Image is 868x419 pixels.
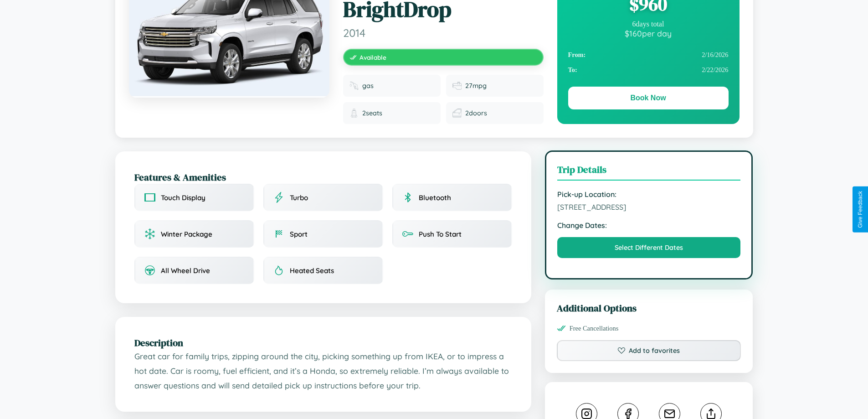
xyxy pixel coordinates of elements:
[857,191,863,228] div: Give Feedback
[161,193,205,202] span: Touch Display
[465,109,487,117] span: 2 doors
[568,87,729,109] button: Book Now
[452,109,462,118] img: Doors
[568,28,729,38] div: $ 160 per day
[557,190,741,199] strong: Pick-up Location:
[134,171,512,184] h2: Features & Amenities
[557,301,741,315] h3: Additional Options
[557,237,741,258] button: Select Different Dates
[557,163,741,181] h3: Trip Details
[290,193,308,202] span: Turbo
[419,193,451,202] span: Bluetooth
[557,221,741,230] strong: Change Dates:
[349,109,359,118] img: Seats
[134,336,512,349] h2: Description
[349,81,359,90] img: Fuel type
[568,62,729,78] div: 2 / 22 / 2026
[419,230,462,238] span: Push To Start
[452,81,462,90] img: Fuel efficiency
[290,266,334,275] span: Heated Seats
[557,340,741,361] button: Add to favorites
[161,230,212,238] span: Winter Package
[161,266,210,275] span: All Wheel Drive
[465,82,487,90] span: 27 mpg
[362,82,374,90] span: gas
[134,349,512,393] p: Great car for family trips, zipping around the city, picking something up from IKEA, or to impres...
[362,109,382,117] span: 2 seats
[568,51,586,59] strong: From:
[557,202,741,212] span: [STREET_ADDRESS]
[360,53,386,61] span: Available
[343,26,544,40] span: 2014
[570,325,619,332] span: Free Cancellations
[568,20,729,28] div: 6 days total
[290,230,308,238] span: Sport
[568,66,577,74] strong: To:
[568,47,729,62] div: 2 / 16 / 2026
